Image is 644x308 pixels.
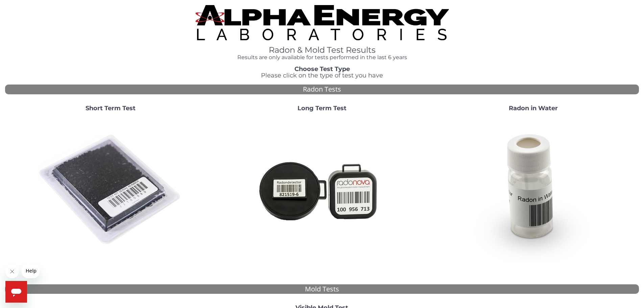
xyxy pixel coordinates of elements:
img: RadoninWater.jpg [460,117,606,263]
div: Radon Tests [5,85,639,94]
div: Mold Tests [5,284,639,294]
img: Radtrak2vsRadtrak3.jpg [249,117,395,263]
iframe: Message from company [22,263,40,278]
strong: Long Term Test [297,104,347,112]
h1: Radon & Mold Test Results [195,46,449,54]
img: ShortTerm.jpg [38,117,183,263]
strong: Choose Test Type [294,65,350,73]
iframe: Close message [5,265,19,278]
iframe: Button to launch messaging window [5,281,27,303]
strong: Radon in Water [509,104,558,112]
h4: Results are only available for tests performed in the last 6 years [195,54,449,61]
strong: Short Term Test [86,104,136,112]
img: TightCrop.jpg [195,5,449,40]
span: Please click on the type of test you have [261,72,383,79]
